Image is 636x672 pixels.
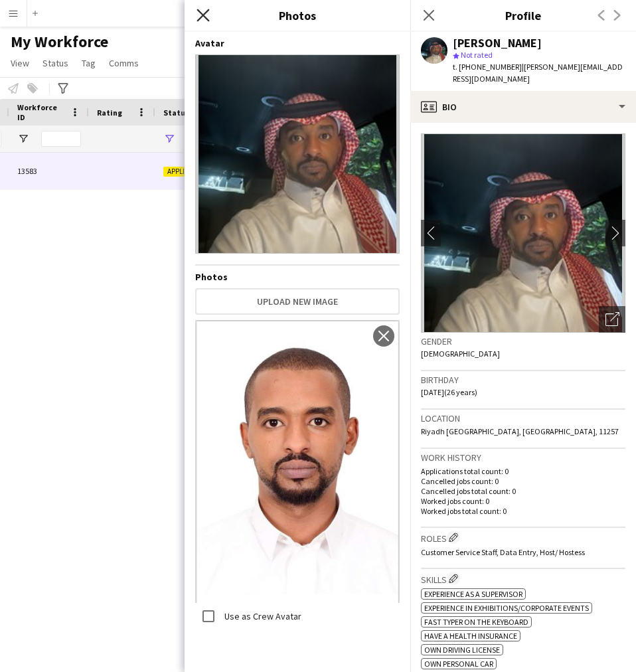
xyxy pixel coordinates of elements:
[11,32,108,52] span: My Workforce
[421,452,625,463] h3: Work history
[195,271,400,283] h4: Photos
[195,54,400,254] img: Crew avatar
[424,617,528,627] span: Fast typer on the keyboard
[195,320,400,603] img: Crew photo 968752
[17,133,29,145] button: Open Filter Menu
[222,610,301,622] label: Use as Crew Avatar
[424,631,517,641] span: Have a Health Insurance
[421,387,477,397] span: [DATE] (26 years)
[97,108,122,118] span: Rating
[410,7,636,24] h3: Profile
[195,37,400,49] h4: Avatar
[163,167,204,177] span: Applicant
[421,496,625,506] p: Worked jobs count: 0
[9,153,89,189] div: 13583
[453,62,623,84] span: | [PERSON_NAME][EMAIL_ADDRESS][DOMAIN_NAME]
[421,335,625,347] h3: Gender
[421,486,625,496] p: Cancelled jobs total count: 0
[421,476,625,486] p: Cancelled jobs count: 0
[185,7,410,24] h3: Photos
[195,288,400,315] button: Upload new image
[421,531,625,545] h3: Roles
[421,547,585,557] span: Customer Service Staff, Data Entry, Host/ Hostess
[17,102,65,122] span: Workforce ID
[421,506,625,516] p: Worked jobs total count: 0
[5,54,35,72] a: View
[76,54,101,72] a: Tag
[104,54,144,72] a: Comms
[163,108,189,118] span: Status
[41,131,81,147] input: Workforce ID Filter Input
[37,54,74,72] a: Status
[424,589,522,599] span: Experience as a Supervisor
[42,57,68,69] span: Status
[163,133,175,145] button: Open Filter Menu
[461,50,493,60] span: Not rated
[55,80,71,96] app-action-btn: Advanced filters
[11,57,29,69] span: View
[424,603,589,613] span: Experience in Exhibitions/Corporate Events
[421,426,619,436] span: Riyadh [GEOGRAPHIC_DATA], [GEOGRAPHIC_DATA], 11257
[410,91,636,123] div: Bio
[453,37,542,49] div: [PERSON_NAME]
[421,412,625,424] h3: Location
[424,659,493,669] span: Own Personal Car
[82,57,96,69] span: Tag
[421,374,625,386] h3: Birthday
[421,466,625,476] p: Applications total count: 0
[421,133,625,333] img: Crew avatar or photo
[421,349,500,359] span: [DEMOGRAPHIC_DATA]
[421,572,625,586] h3: Skills
[599,306,625,333] div: Open photos pop-in
[453,62,522,72] span: t. [PHONE_NUMBER]
[424,645,500,655] span: Own Driving License
[109,57,139,69] span: Comms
